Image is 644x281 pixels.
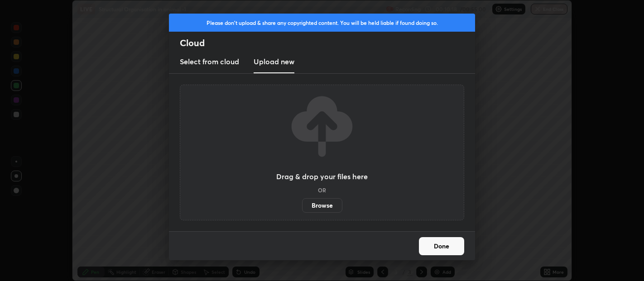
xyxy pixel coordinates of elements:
[180,56,239,67] h3: Select from cloud
[318,187,326,193] h5: OR
[276,173,368,180] h3: Drag & drop your files here
[419,237,464,255] button: Done
[254,56,294,67] h3: Upload new
[180,37,475,49] h2: Cloud
[169,14,475,32] div: Please don't upload & share any copyrighted content. You will be held liable if found doing so.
